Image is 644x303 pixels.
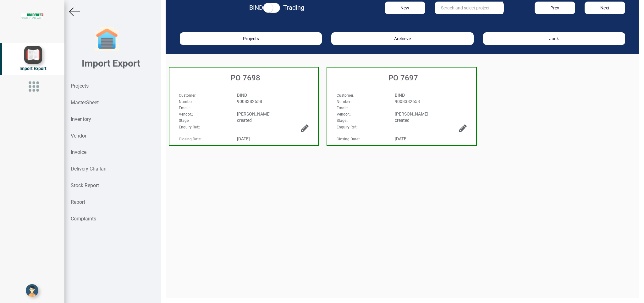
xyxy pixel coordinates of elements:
[337,118,347,123] strong: Stage:
[179,125,199,129] strong: Enquiry Ref:
[337,93,353,98] strong: Customer
[435,2,503,14] input: Serach and select project
[180,32,322,45] button: Projects
[337,125,358,129] span: :
[19,66,47,71] span: Import Export
[82,58,140,69] b: Import Export
[237,136,250,141] span: [DATE]
[173,74,318,82] h3: PO 7698
[330,74,476,82] h3: PO 7697
[237,118,252,123] span: created
[179,100,194,104] strong: Number:
[535,2,575,14] button: Prev
[337,137,360,141] span: :
[179,125,200,129] span: :
[395,99,420,104] span: 9008382658
[179,112,192,116] strong: Vendor:
[71,199,85,205] strong: Report
[179,137,201,141] strong: Closing Date:
[337,112,350,116] strong: Vendor:
[483,32,625,45] button: Junk
[585,2,625,14] button: Next
[337,106,347,110] strong: Email:
[395,111,428,116] span: [PERSON_NAME]
[179,106,190,110] strong: Email:
[71,216,96,222] strong: Complaints
[94,27,119,52] img: garage-closed.png
[71,133,86,139] strong: Vendor
[337,100,352,104] span: :
[237,111,271,116] span: [PERSON_NAME]
[337,100,351,104] strong: Number:
[179,93,196,98] span: :
[395,136,408,141] span: [DATE]
[179,93,195,98] strong: Customer
[237,93,247,98] span: BIND
[337,125,357,129] strong: Enquiry Ref:
[71,116,91,122] strong: Inventory
[71,182,99,188] strong: Stock Report
[337,93,354,98] span: :
[331,32,473,45] button: Archieve
[71,100,99,106] strong: MasterSheet
[385,2,425,14] button: New
[283,4,304,11] strong: Trading
[395,93,405,98] span: BIND
[179,100,195,104] span: :
[337,118,348,123] span: :
[337,106,348,110] span: :
[337,112,351,116] span: :
[71,166,107,172] strong: Delivery Challan
[179,118,190,123] span: :
[179,106,190,110] span: :
[179,112,193,116] span: :
[179,118,190,123] strong: Stage:
[237,99,262,104] span: 9008382658
[71,83,89,89] strong: Projects
[71,149,86,155] strong: Invoice
[395,118,410,123] span: created
[337,137,359,141] strong: Closing Date:
[249,4,263,11] strong: BIND
[179,137,202,141] span: :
